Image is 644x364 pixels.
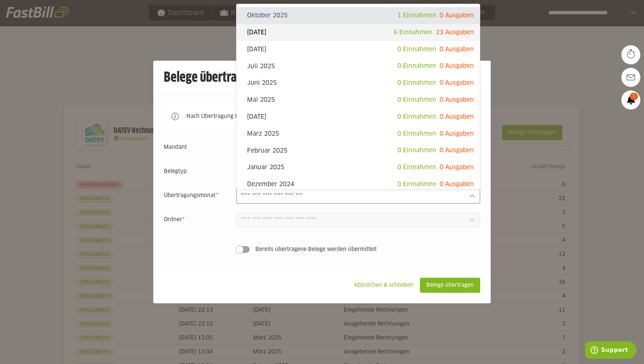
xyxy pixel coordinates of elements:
[237,24,480,41] sl-option: [DATE]
[237,159,480,176] sl-option: Januar 2025
[397,147,436,153] span: 0 Einnahmen
[397,164,436,170] span: 0 Einnahmen
[397,181,436,187] span: 0 Einnahmen
[440,131,474,137] span: 0 Ausgaben
[348,278,420,293] sl-button: Abbrechen & schließen
[440,114,474,120] span: 0 Ausgaben
[237,125,480,142] sl-option: März 2025
[440,147,474,153] span: 0 Ausgaben
[394,29,432,35] span: 6 Einnahmen
[397,46,436,52] span: 0 Einnahmen
[440,181,474,187] span: 0 Ausgaben
[440,164,474,170] span: 0 Ausgaben
[436,29,474,35] span: 23 Ausgaben
[237,109,480,125] sl-option: [DATE]
[237,75,480,92] sl-option: Juni 2025
[237,58,480,75] sl-option: Juli 2025
[237,92,480,109] sl-option: Mai 2025
[585,341,636,360] iframe: Öffnet ein Widget, in dem Sie weitere Informationen finden
[420,278,480,293] sl-button: Belege übertragen
[397,97,436,103] span: 0 Einnahmen
[621,90,640,109] a: 1
[237,41,480,58] sl-option: [DATE]
[237,176,480,193] sl-option: Dezember 2024
[397,12,436,18] span: 1 Einnahmen
[440,12,474,18] span: 0 Ausgaben
[630,93,638,100] span: 1
[237,7,480,24] sl-option: Oktober 2025
[440,63,474,69] span: 0 Ausgaben
[397,80,436,86] span: 0 Einnahmen
[397,131,436,137] span: 0 Einnahmen
[440,46,474,52] span: 0 Ausgaben
[397,63,436,69] span: 0 Einnahmen
[237,142,480,159] sl-option: Februar 2025
[440,97,474,103] span: 0 Ausgaben
[440,80,474,86] span: 0 Ausgaben
[164,246,480,253] sl-switch: Bereits übertragene Belege werden übermittelt
[397,114,436,120] span: 0 Einnahmen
